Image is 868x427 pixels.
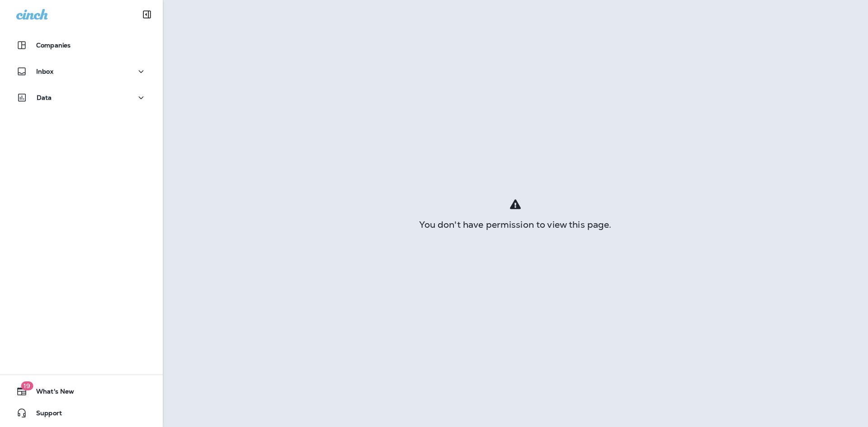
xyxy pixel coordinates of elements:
button: Inbox [9,62,154,80]
button: 19What's New [9,382,154,400]
button: Support [9,404,154,422]
span: Support [27,409,62,420]
button: Collapse Sidebar [134,5,160,23]
span: What's New [27,388,74,399]
span: 19 [21,381,33,390]
button: Data [9,89,154,107]
p: Companies [36,42,71,49]
p: Inbox [36,68,53,75]
button: Companies [9,36,154,54]
p: Data [37,94,52,101]
div: You don't have permission to view this page. [163,221,868,228]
